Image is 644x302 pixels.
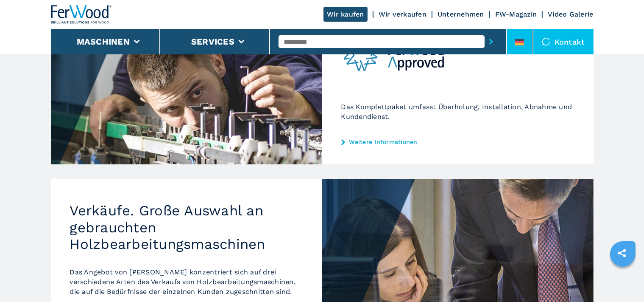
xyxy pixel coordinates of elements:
[608,264,638,296] iframe: Chat
[438,10,484,18] a: Unternehmen
[485,32,498,51] button: submit-button
[51,5,112,24] img: Ferwood
[70,267,303,296] p: Das Angebot von [PERSON_NAME] konzentriert sich auf drei verschiedene Arten des Verkaufs von Holz...
[611,243,633,264] a: sharethis
[77,37,130,47] button: Maschinen
[323,7,368,22] a: Wir kaufen
[341,138,574,145] a: Weitere Informationen
[379,10,427,18] a: Wir verkaufen
[533,29,594,54] div: Kontakt
[548,10,593,18] a: Video Galerie
[191,37,234,47] button: Services
[341,102,574,121] p: Das Komplettpaket umfasst Überholung, Installation, Abnahme und Kundendienst.
[495,10,537,18] a: FW-Magazin
[542,37,550,46] img: Kontakt
[70,202,303,253] h2: Verkäufe. Große Auswahl an gebrauchten Holzbearbeitungsmaschinen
